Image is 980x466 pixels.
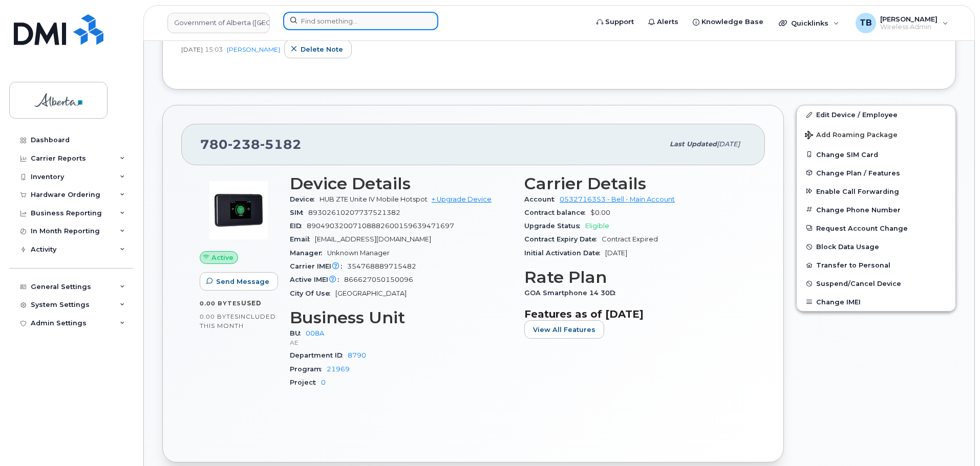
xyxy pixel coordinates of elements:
span: Project [290,379,321,386]
span: [DATE] [717,140,740,148]
span: Department ID [290,351,348,359]
div: Quicklinks [772,13,846,33]
span: [PERSON_NAME] [880,15,938,23]
span: Program [290,365,327,373]
span: [GEOGRAPHIC_DATA] [335,290,407,297]
span: Active IMEI [290,276,344,283]
span: Delete note [301,45,343,54]
a: 21969 [327,365,350,373]
button: Enable Call Forwarding [797,182,955,201]
button: Change Phone Number [797,201,955,219]
span: Alerts [657,17,678,27]
span: 89049032007108882600159639471697 [307,222,454,230]
span: Suspend/Cancel Device [816,280,901,287]
a: 8790 [348,351,366,359]
span: Unknown Manager [327,249,390,257]
span: $0.00 [590,209,610,216]
span: Eligible [585,222,609,230]
button: Change Plan / Features [797,164,955,182]
span: Manager [290,249,327,257]
button: Suspend/Cancel Device [797,274,955,293]
span: City Of Use [290,290,335,297]
span: Enable Call Forwarding [816,187,899,195]
span: EID [290,222,307,230]
span: Device [290,195,319,203]
span: Wireless Admin [880,23,938,31]
span: TB [860,17,872,29]
span: [DATE] [605,249,627,257]
span: Knowledge Base [701,17,763,27]
span: 780 [200,137,302,152]
span: Carrier IMEI [290,262,347,270]
h3: Features as of [DATE] [524,308,747,320]
span: Active [211,253,233,262]
a: Knowledge Base [686,12,771,32]
span: Support [605,17,634,27]
span: View All Features [533,325,595,335]
span: BU [290,329,306,337]
h3: Carrier Details [524,174,747,193]
div: Tami Betchuk [848,13,955,33]
button: Delete note [284,40,352,58]
input: Find something... [283,12,438,30]
span: Initial Activation Date [524,249,605,257]
span: included this month [200,313,276,329]
img: image20231002-3703462-9mpqx.jpeg [208,180,269,241]
span: Add Roaming Package [805,131,898,141]
a: Support [589,12,641,32]
button: Add Roaming Package [797,124,955,145]
h3: Business Unit [290,308,512,327]
span: [EMAIL_ADDRESS][DOMAIN_NAME] [315,235,431,243]
span: SIM [290,209,308,216]
button: Block Data Usage [797,237,955,256]
p: AE [290,338,512,347]
button: Transfer to Personal [797,256,955,274]
a: + Upgrade Device [432,195,492,203]
button: Send Message [200,272,278,291]
h3: Rate Plan [524,268,747,286]
span: Contract Expired [602,235,658,243]
span: Upgrade Status [524,222,585,230]
span: Send Message [216,277,269,286]
h3: Device Details [290,174,512,193]
span: Change Plan / Features [816,169,900,176]
button: Change IMEI [797,293,955,311]
span: 15:03 [205,45,223,54]
span: used [241,299,262,307]
a: 008A [306,329,324,337]
span: Account [524,195,560,203]
span: 89302610207737521382 [308,209,400,216]
a: [PERSON_NAME] [227,46,280,53]
span: 866627050150096 [344,276,413,283]
a: Alerts [641,12,686,32]
span: GOA Smartphone 14 30D [524,289,621,297]
span: [DATE] [181,45,203,54]
span: Contract Expiry Date [524,235,602,243]
button: View All Features [524,320,604,339]
span: HUB ZTE Unite IV Mobile Hotspot [319,195,428,203]
span: 5182 [260,137,302,152]
span: 0.00 Bytes [200,300,241,307]
span: Email [290,235,315,243]
span: Contract balance [524,209,590,216]
a: Edit Device / Employee [797,105,955,124]
span: 238 [228,137,260,152]
a: 0 [321,379,326,386]
span: 0.00 Bytes [200,313,239,320]
a: 0532716353 - Bell - Main Account [560,195,675,203]
button: Request Account Change [797,219,955,237]
span: Last updated [670,140,717,148]
a: Government of Alberta (GOA) [167,13,270,33]
button: Change SIM Card [797,145,955,164]
span: 354768889715482 [347,262,416,270]
span: Quicklinks [791,19,828,27]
